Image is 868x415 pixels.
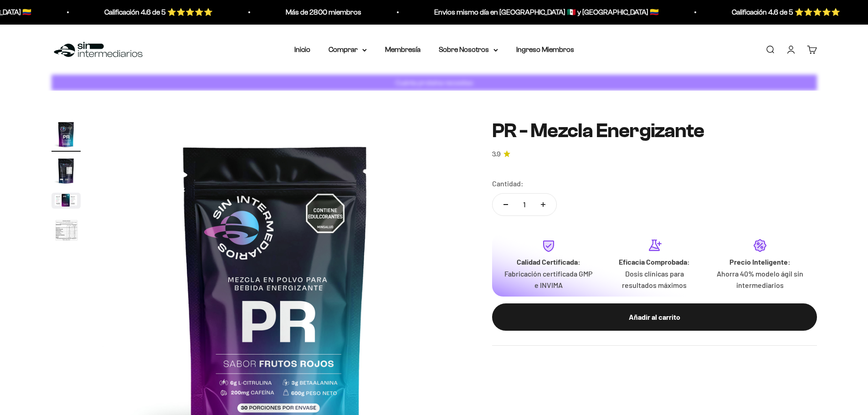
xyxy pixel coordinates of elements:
[276,6,352,18] p: Más de 2800 miembros
[51,193,81,209] img: PR - Mezcla Energizante
[503,268,594,291] p: Fabricación certificada GMP e INVIMA
[516,46,574,53] a: Ingreso Miembros
[729,257,791,266] strong: Precio Inteligente:
[51,156,81,185] img: PR - Mezcla Energizante
[425,6,649,18] p: Envios mismo día en [GEOGRAPHIC_DATA] 🇲🇽 y [GEOGRAPHIC_DATA] 🇨🇴
[51,216,81,249] button: Ir al artículo 4
[714,268,806,291] p: Ahorra 40% modelo ágil sin intermediarios
[493,194,519,215] button: Reducir cantidad
[510,311,799,323] div: Añadir al carrito
[51,156,81,188] button: Ir al artículo 2
[492,149,501,159] span: 3.9
[492,149,817,159] a: 3.93.9 de 5.0 estrellas
[530,194,556,215] button: Aumentar cantidad
[393,77,475,88] p: Cuánta proteína necesitas
[609,268,700,291] p: Dosis clínicas para resultados máximos
[517,257,580,266] strong: Calidad Certificada:
[51,193,81,211] button: Ir al artículo 3
[492,120,817,142] h1: PR - Mezcla Energizante
[95,6,203,18] p: Calificación 4.6 de 5 ⭐️⭐️⭐️⭐️⭐️
[294,46,310,53] a: Inicio
[329,44,367,56] summary: Comprar
[439,44,498,56] summary: Sobre Nosotros
[619,257,690,266] strong: Eficacia Comprobada:
[51,216,81,246] img: PR - Mezcla Energizante
[51,120,81,152] button: Ir al artículo 1
[492,303,817,331] button: Añadir al carrito
[722,6,831,18] p: Calificación 4.6 de 5 ⭐️⭐️⭐️⭐️⭐️
[385,46,421,53] a: Membresía
[51,120,81,149] img: PR - Mezcla Energizante
[492,178,524,190] label: Cantidad:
